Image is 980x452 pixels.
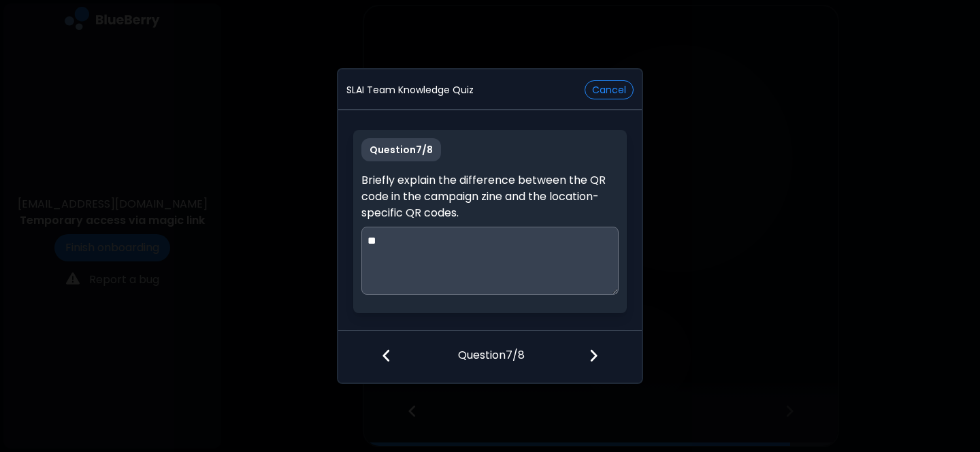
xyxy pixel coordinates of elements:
[361,172,618,221] p: Briefly explain the difference between the QR code in the campaign zine and the location-specific...
[585,80,634,99] button: Cancel
[361,138,441,161] p: Question 7 / 8
[458,331,525,364] p: Question 7 / 8
[346,84,474,96] p: SLAI Team Knowledge Quiz
[589,348,598,363] img: file icon
[382,348,391,363] img: file icon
